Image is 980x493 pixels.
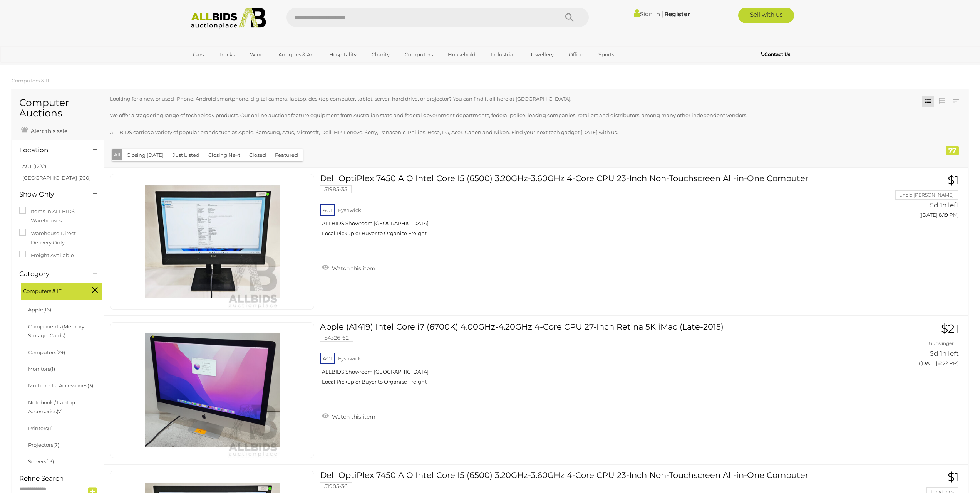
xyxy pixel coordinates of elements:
[28,399,75,414] a: Notebook / Laptop Accessories(7)
[28,458,54,464] a: Servers(13)
[187,8,270,29] img: Allbids.com.au
[28,366,55,372] a: Monitors(1)
[830,174,961,222] a: $1 uncle [PERSON_NAME] 5d 1h left ([DATE] 8:19 PM)
[564,48,588,61] a: Office
[48,425,53,431] span: (1)
[28,425,53,431] a: Printers(1)
[941,321,959,336] span: $21
[22,163,46,169] a: ACT (1222)
[400,48,438,61] a: Computers
[19,191,81,198] h4: Show Only
[188,61,253,74] a: [GEOGRAPHIC_DATA]
[110,94,886,103] p: Looking for a new or used iPhone, Android smartphone, digital camera, laptop, desktop computer, t...
[245,149,271,161] button: Closed
[110,111,886,120] p: We offer a staggering range of technology products. Our online auctions feature equipment from Au...
[367,48,395,61] a: Charity
[948,173,959,187] span: $1
[664,10,690,18] a: Register
[110,128,886,137] p: ALLBIDS carries a variety of popular brands such as Apple, Samsung, Asus, Microsoft, Dell, HP, Le...
[245,48,268,61] a: Wine
[761,50,792,59] a: Contact Us
[486,48,520,61] a: Industrial
[53,442,59,448] span: (7)
[28,382,93,389] a: Multimedia Accessories(3)
[324,48,362,61] a: Hospitality
[525,48,559,61] a: Jewellery
[19,270,81,278] h4: Category
[19,207,96,225] label: Items in ALLBIDS Warehouses
[270,149,303,161] button: Featured
[46,458,54,464] span: (13)
[320,410,377,422] a: Watch this item
[112,149,122,160] button: All
[320,262,377,273] a: Watch this item
[738,8,794,23] a: Sell with us
[19,251,74,260] label: Freight Available
[19,146,81,154] h4: Location
[87,382,93,389] span: (3)
[50,366,55,372] span: (1)
[28,306,51,313] a: Apple(16)
[634,10,660,18] a: Sign In
[23,285,81,296] span: Computers & IT
[29,128,67,135] span: Alert this sale
[168,149,204,161] button: Just Listed
[28,323,85,338] a: Components (Memory, Storage, Cards)
[28,442,59,448] a: Projectors(7)
[28,349,65,355] a: Computers(29)
[19,98,96,119] h1: Computer Auctions
[550,8,589,27] button: Search
[12,77,50,84] a: Computers & IT
[145,323,280,458] img: 54326-62a.jpg
[188,48,209,61] a: Cars
[122,149,168,161] button: Closing [DATE]
[19,475,102,482] h4: Refine Search
[22,175,91,181] a: [GEOGRAPHIC_DATA] (200)
[946,146,959,155] div: 77
[593,48,619,61] a: Sports
[204,149,245,161] button: Closing Next
[273,48,319,61] a: Antiques & Art
[761,51,790,57] b: Contact Us
[948,470,959,484] span: $1
[214,48,240,61] a: Trucks
[145,174,280,309] img: 51985-35a.jpg
[330,265,375,272] span: Watch this item
[19,229,96,247] label: Warehouse Direct - Delivery Only
[57,408,63,414] span: (7)
[56,349,65,355] span: (29)
[330,413,375,420] span: Watch this item
[43,306,51,313] span: (16)
[326,322,819,391] a: Apple (A1419) Intel Core i7 (6700K) 4.00GHz-4.20GHz 4-Core CPU 27-Inch Retina 5K iMac (Late-2015)...
[830,322,961,370] a: $21 Gunslinger 5d 1h left ([DATE] 8:22 PM)
[661,10,663,18] span: |
[443,48,481,61] a: Household
[326,174,819,242] a: Dell OptiPlex 7450 AIO Intel Core I5 (6500) 3.20GHz-3.60GHz 4-Core CPU 23-Inch Non-Touchscreen Al...
[19,125,69,136] a: Alert this sale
